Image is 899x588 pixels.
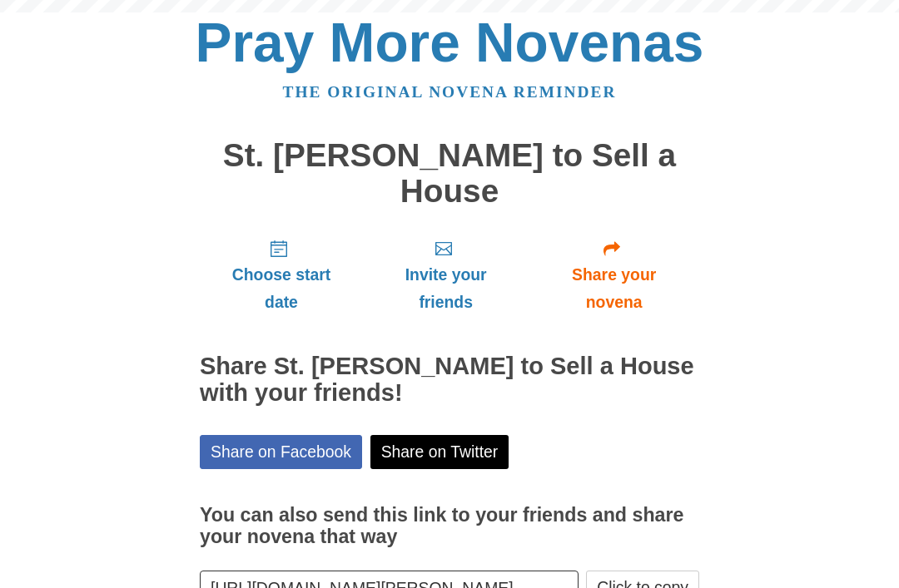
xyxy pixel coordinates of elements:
a: Share on Facebook [200,435,362,469]
a: Pray More Novenas [196,12,704,73]
span: Choose start date [216,261,346,316]
h1: St. [PERSON_NAME] to Sell a House [200,138,699,209]
span: Share your novena [545,261,683,316]
h3: You can also send this link to your friends and share your novena that way [200,505,699,547]
a: Choose start date [200,225,363,324]
a: The original novena reminder [283,83,617,101]
a: Share on Twitter [370,435,509,469]
a: Share your novena [529,225,699,324]
span: Invite your friends [380,261,512,316]
a: Invite your friends [363,225,529,324]
h2: Share St. [PERSON_NAME] to Sell a House with your friends! [200,353,699,407]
